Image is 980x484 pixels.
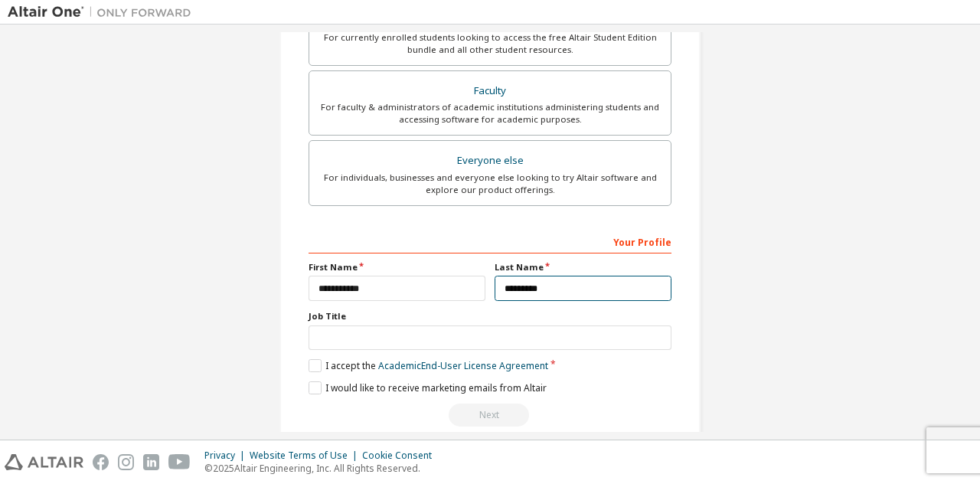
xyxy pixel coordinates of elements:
label: Job Title [309,310,671,322]
img: facebook.svg [93,454,109,470]
a: Academic End-User License Agreement [378,359,548,372]
img: Altair One [8,5,199,20]
img: instagram.svg [118,454,134,470]
img: youtube.svg [168,454,191,470]
div: Website Terms of Use [250,450,362,462]
label: I accept the [309,359,548,372]
img: altair_logo.svg [5,454,83,470]
div: Your Profile [309,229,671,253]
div: For currently enrolled students looking to access the free Altair Student Edition bundle and all ... [318,31,661,56]
div: Read and acccept EULA to continue [309,404,671,427]
div: Privacy [204,450,250,462]
label: First Name [309,261,485,273]
p: © 2025 Altair Engineering, Inc. All Rights Reserved. [204,462,441,475]
label: Last Name [495,261,671,273]
div: Faculty [318,80,661,102]
label: I would like to receive marketing emails from Altair [309,381,547,394]
div: For individuals, businesses and everyone else looking to try Altair software and explore our prod... [318,172,661,196]
img: linkedin.svg [143,454,159,470]
div: For faculty & administrators of academic institutions administering students and accessing softwa... [318,101,661,126]
div: Cookie Consent [362,450,441,462]
div: Everyone else [318,150,661,172]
